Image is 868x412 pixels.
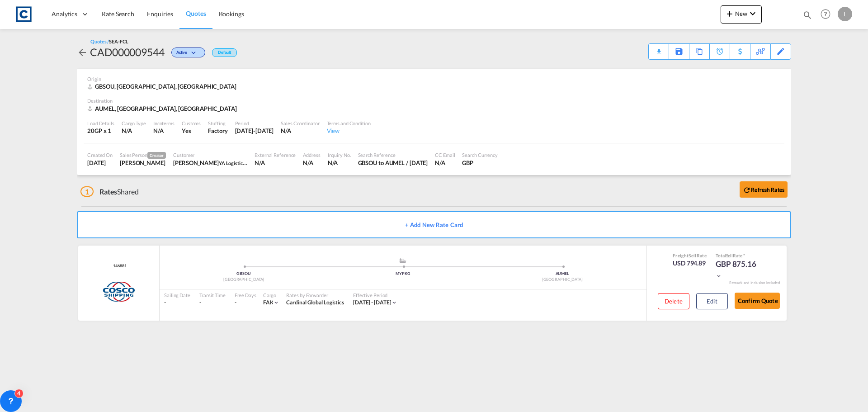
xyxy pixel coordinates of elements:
span: Cardinal Global Logistics [286,299,344,306]
div: Change Status Here [171,47,205,57]
div: AUMEL, Melbourne, Oceania [87,104,239,113]
div: CC Email [435,152,455,158]
img: 1fdb9190129311efbfaf67cbb4249bed.jpeg [14,4,34,24]
button: + Add New Rate Card [77,211,791,238]
div: icon-arrow-left [77,45,90,59]
span: YA Logistics (UK) Ltd [219,159,264,166]
span: Help [818,6,833,22]
div: Rates by Forwarder [286,292,344,298]
div: GBP [462,159,498,167]
button: Delete [658,293,689,309]
div: Yes [182,127,201,135]
b: Refresh Rates [751,186,784,193]
span: Rate Search [102,10,134,18]
img: COSCO [102,280,135,303]
div: Factory Stuffing [208,127,227,135]
span: Sell [689,253,696,258]
div: Sailing Date [164,292,190,298]
div: Origin [87,76,781,82]
span: Active [176,50,189,58]
md-icon: icon-arrow-left [77,47,88,58]
span: 1 [80,186,94,197]
span: SEA-FCL [109,38,128,44]
div: Remark and Inclusion included [722,280,787,285]
div: - [235,299,236,307]
div: icon-magnify [802,10,812,24]
div: External Reference [255,152,296,158]
div: Total Rate [716,252,761,259]
span: Rates [99,187,118,196]
div: Stuffing [208,120,227,127]
div: Change Status Here [165,45,208,59]
span: Analytics [52,9,77,19]
div: Quotes /SEA-FCL [90,38,128,45]
div: 2 Sep 2025 [87,159,113,167]
span: Bookings [219,10,244,18]
div: Inquiry No. [328,152,351,158]
span: Quotes [186,9,206,17]
md-icon: icon-chevron-down [273,299,279,306]
div: Contract / Rate Agreement / Tariff / Spot Pricing Reference Number: 146881 [111,263,126,269]
div: N/A [435,159,455,167]
div: Save As Template [669,44,689,59]
div: AUMEL [483,271,642,277]
button: Confirm Quote [735,293,780,309]
div: GBP 875.16 [716,259,761,280]
div: Transit Time [199,292,226,298]
div: Sales Person [120,152,166,159]
div: Customer [173,152,247,158]
md-icon: icon-chevron-down [716,273,722,279]
button: icon-plus 400-fgNewicon-chevron-down [721,5,762,24]
div: N/A [255,159,296,167]
div: Search Reference [358,152,428,158]
div: Martin Ward [173,159,247,167]
div: Search Currency [462,152,498,158]
div: USD 794.89 [673,259,707,268]
div: N/A [328,159,351,167]
div: MYPKG [323,271,482,277]
span: GBSOU, [GEOGRAPHIC_DATA], [GEOGRAPHIC_DATA] [95,83,236,90]
div: CAD000009544 [90,45,165,59]
div: GBSOU [164,271,323,277]
md-icon: icon-plus 400-fg [724,8,735,19]
div: Incoterms [153,120,175,127]
button: icon-refreshRefresh Rates [740,181,788,198]
div: 30 Sep 2025 [235,127,274,135]
md-icon: icon-chevron-down [189,51,200,56]
md-icon: icon-download [653,45,664,52]
span: Sell [726,253,733,258]
div: Customs [182,120,201,127]
div: Quote PDF is not available at this time [653,44,664,52]
div: N/A [122,127,146,135]
span: 146881 [111,263,126,269]
md-icon: assets/icons/custom/ship-fill.svg [397,258,408,263]
div: [GEOGRAPHIC_DATA] [164,277,323,283]
div: Default [212,48,237,57]
div: 01 Sep 2025 - 30 Sep 2025 [353,299,392,307]
div: Effective Period [353,292,398,298]
div: GBSOU, Southampton, Europe [87,82,239,90]
md-icon: icon-refresh [743,186,751,194]
md-icon: icon-magnify [802,10,812,20]
div: Freight Rate [673,252,707,259]
div: Shared [80,187,139,197]
div: Help [818,6,838,23]
div: Address [303,152,320,158]
span: Enquiries [147,10,173,18]
div: GBSOU to AUMEL / 2 Sep 2025 [358,159,428,167]
div: Created On [87,152,113,158]
div: View [327,127,371,135]
div: L [838,7,852,21]
div: Terms and Condition [327,120,371,127]
span: New [724,10,758,17]
div: Load Details [87,120,114,127]
md-icon: icon-chevron-down [391,299,397,306]
div: - [164,299,190,307]
span: Creator [147,152,166,159]
span: [DATE] - [DATE] [353,299,392,306]
div: Period [235,120,274,127]
div: [GEOGRAPHIC_DATA] [483,277,642,283]
div: Free Days [235,292,256,298]
div: - [199,299,226,307]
